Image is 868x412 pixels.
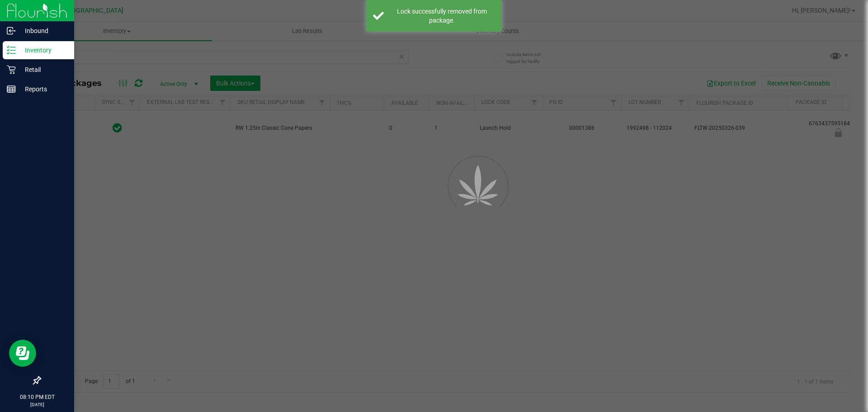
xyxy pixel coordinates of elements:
[4,393,70,401] p: 08:10 PM EDT
[16,25,70,36] p: Inbound
[16,84,70,95] p: Reports
[7,65,16,74] inline-svg: Retail
[389,7,495,25] div: Lock successfully removed from package.
[16,45,70,56] p: Inventory
[7,46,16,55] inline-svg: Inventory
[4,401,70,408] p: [DATE]
[7,26,16,35] inline-svg: Inbound
[9,340,36,367] iframe: Resource center
[16,64,70,75] p: Retail
[7,85,16,94] inline-svg: Reports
